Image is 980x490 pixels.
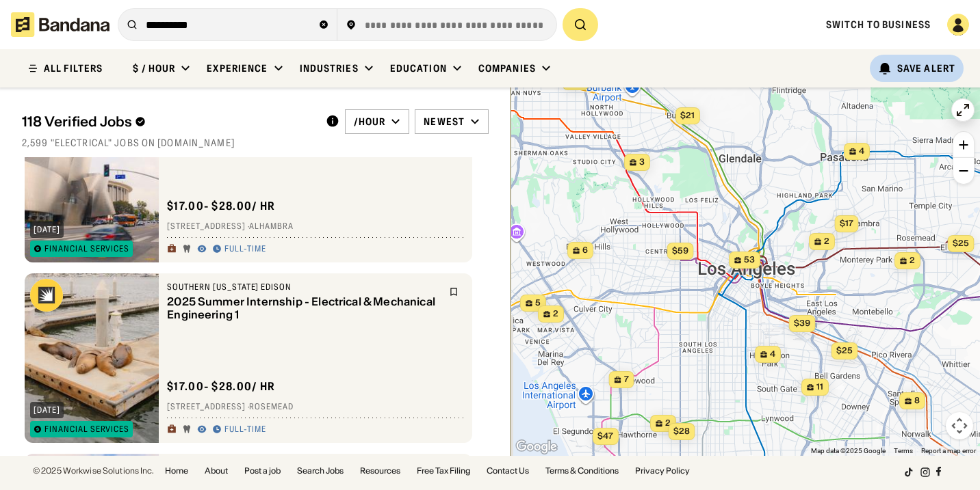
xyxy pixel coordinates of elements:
[30,279,63,312] img: Southern California Edison logo
[44,245,129,253] div: Financial Services
[22,157,489,456] div: grid
[826,18,931,31] a: Switch to Business
[22,137,489,149] div: 2,599 "Electrical" jobs on [DOMAIN_NAME]
[224,244,266,255] div: Full-time
[44,425,129,433] div: Financial Services
[673,426,690,436] span: $28
[207,62,268,74] div: Experience
[665,418,671,429] span: 2
[514,438,559,456] a: Open this area in Google Maps (opens a new window)
[639,156,645,168] span: 3
[836,345,853,355] span: $25
[424,115,465,128] div: Newest
[946,412,973,439] button: Map camera controls
[44,64,103,73] div: ALL FILTERS
[205,467,228,475] a: About
[167,379,275,394] div: $ 17.00 - $28.00 / hr
[165,467,188,475] a: Home
[11,12,109,37] img: Bandana logotype
[840,218,853,228] span: $17
[478,62,536,74] div: Companies
[34,226,60,234] div: [DATE]
[921,447,976,454] a: Report a map error
[390,62,447,74] div: Education
[794,318,810,328] span: $39
[535,297,541,309] span: 5
[487,467,529,475] a: Contact Us
[953,238,969,248] span: $25
[514,438,559,456] img: Google
[354,115,386,128] div: /hour
[624,374,629,385] span: 7
[167,199,275,213] div: $ 17.00 - $28.00 / hr
[582,245,588,256] span: 6
[770,349,775,360] span: 4
[553,308,558,320] span: 2
[894,447,913,454] a: Terms (opens in new tab)
[635,467,690,475] a: Privacy Policy
[167,402,464,413] div: [STREET_ADDRESS] · Rosemead
[672,245,688,256] span: $59
[360,467,400,475] a: Resources
[914,395,920,407] span: 8
[816,381,823,393] span: 11
[33,467,154,475] div: © 2025 Workwise Solutions Inc.
[167,221,464,232] div: [STREET_ADDRESS] · Alhambra
[167,282,441,292] div: Southern [US_STATE] Edison
[859,146,864,157] span: 4
[300,62,359,74] div: Industries
[811,447,886,454] span: Map data ©2025 Google
[297,467,344,475] a: Search Jobs
[244,467,281,475] a: Post a job
[133,62,175,74] div: $ / hour
[224,424,266,435] div: Full-time
[824,236,829,247] span: 2
[910,255,915,267] span: 2
[22,113,315,130] div: 118 Verified Jobs
[545,467,619,475] a: Terms & Conditions
[34,406,60,414] div: [DATE]
[167,295,441,321] div: 2025 Summer Internship - Electrical & Mechanical Engineering 1
[744,254,755,266] span: 53
[680,110,695,120] span: $21
[897,62,955,74] div: Save Alert
[597,431,613,441] span: $47
[417,467,470,475] a: Free Tax Filing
